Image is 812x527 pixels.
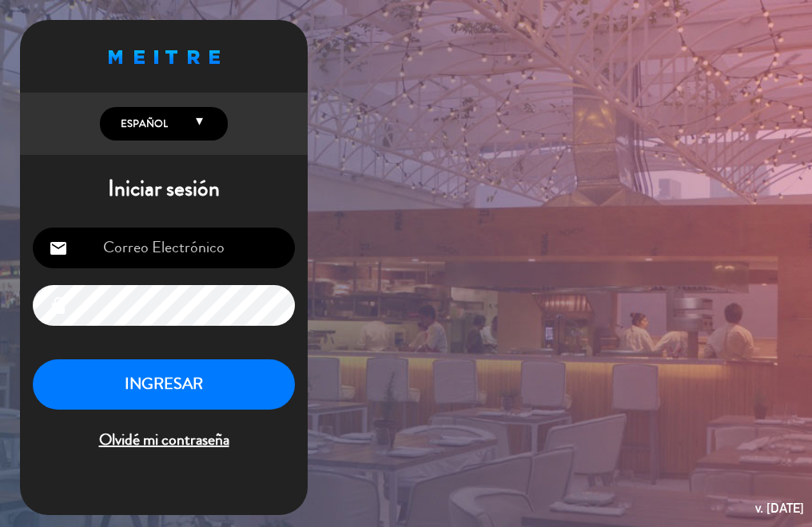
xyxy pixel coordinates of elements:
button: INGRESAR [33,359,295,410]
h1: Iniciar sesión [20,176,308,203]
img: MEITRE [109,50,220,64]
span: Español [117,116,168,132]
input: Correo Electrónico [33,228,295,268]
i: email [49,239,68,258]
div: v. [DATE] [755,497,804,519]
span: Olvidé mi contraseña [33,427,295,454]
i: lock [49,296,68,315]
